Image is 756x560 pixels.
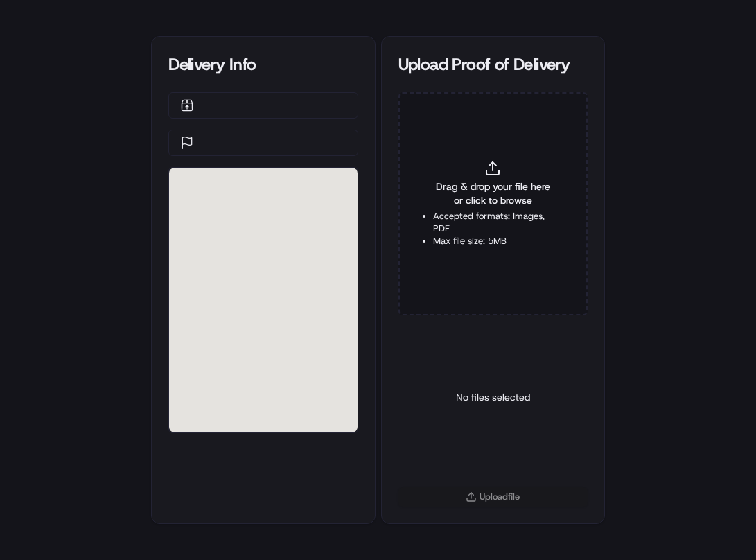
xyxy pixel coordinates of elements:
[433,235,553,247] li: Max file size: 5MB
[433,210,553,235] li: Accepted formats: Images, PDF
[456,390,530,404] p: No files selected
[168,53,358,76] div: Delivery Info
[398,53,588,76] div: Upload Proof of Delivery
[433,180,553,207] span: Drag & drop your file here or click to browse
[169,168,357,432] div: 0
